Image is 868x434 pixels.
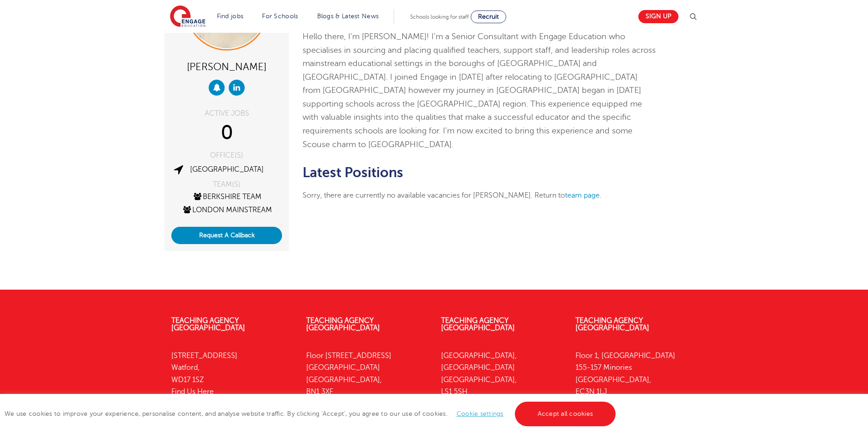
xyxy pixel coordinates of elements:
div: [PERSON_NAME] [171,57,282,75]
a: Blogs & Latest News [317,13,379,20]
span: Recruit [478,13,499,20]
button: Request A Callback [171,227,282,244]
p: Hello there, I’m [PERSON_NAME]! I’m a Senior Consultant with Engage Education who specialises in ... [303,30,657,151]
a: Berkshire Team [192,193,262,201]
div: ACTIVE JOBS [171,110,282,117]
a: London Mainstream [182,206,272,214]
div: TEAM(S) [171,181,282,188]
a: Cookie settings [457,410,503,417]
a: Recruit [471,10,506,23]
p: [STREET_ADDRESS] Watford, WD17 1SZ 01923 281040 [171,350,293,409]
a: team page [565,191,600,199]
a: Accept all cookies [515,402,616,426]
span: Schools looking for staff [410,14,469,20]
div: OFFICE(S) [171,152,282,159]
span: We use cookies to improve your experience, personalise content, and analyse website traffic. By c... [5,410,618,417]
a: Find jobs [217,13,244,20]
p: [GEOGRAPHIC_DATA], [GEOGRAPHIC_DATA] [GEOGRAPHIC_DATA], LS1 5SH 0113 323 7633 [441,350,562,422]
img: Engage Education [170,5,205,28]
h2: Latest Positions [303,165,657,180]
div: 0 [171,122,282,144]
p: Floor [STREET_ADDRESS] [GEOGRAPHIC_DATA] [GEOGRAPHIC_DATA], BN1 3XF 01273 447633 [306,350,427,422]
a: Teaching Agency [GEOGRAPHIC_DATA] [306,317,380,332]
a: Sign up [638,10,678,23]
a: For Schools [262,13,298,20]
p: Floor 1, [GEOGRAPHIC_DATA] 155-157 Minories [GEOGRAPHIC_DATA], EC3N 1LJ 0333 150 8020 [575,350,697,422]
a: Teaching Agency [GEOGRAPHIC_DATA] [441,317,515,332]
a: Find Us Here [171,388,214,396]
p: Sorry, there are currently no available vacancies for [PERSON_NAME]. Return to . [303,189,657,201]
a: Teaching Agency [GEOGRAPHIC_DATA] [575,317,649,332]
a: [GEOGRAPHIC_DATA] [190,165,264,174]
a: Teaching Agency [GEOGRAPHIC_DATA] [171,317,245,332]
